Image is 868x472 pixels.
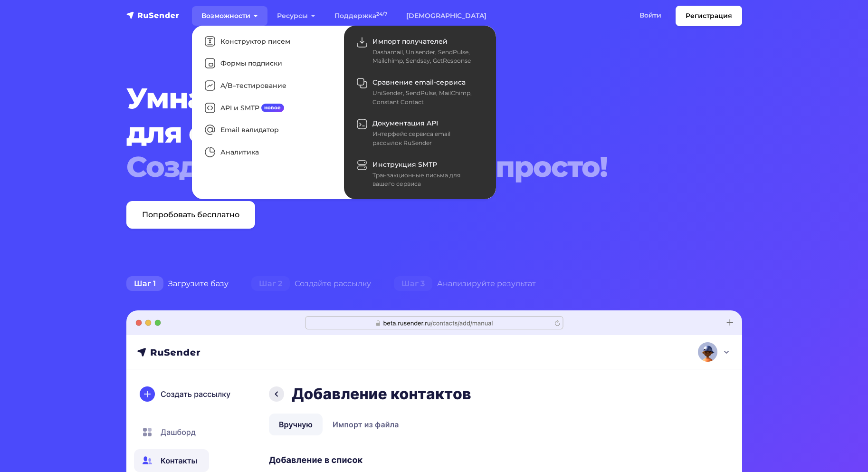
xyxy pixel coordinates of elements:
[372,130,480,147] div: Интерфейс сервиса email рассылок RuSender
[197,119,339,142] a: Email валидатор
[397,6,496,26] a: [DEMOGRAPHIC_DATA]
[372,37,448,46] span: Импорт получателей
[115,274,240,293] div: Загрузите базу
[394,276,432,291] span: Шаг 3
[197,75,339,97] a: A/B–тестирование
[251,276,290,291] span: Шаг 2
[126,81,690,184] h1: Умная система для email рассылок.
[261,104,285,112] span: новое
[372,89,480,106] div: UniSender, SendPulse, MailChimp, Constant Contact
[372,160,437,169] span: Инструкция SMTP
[126,201,255,229] a: Попробовать бесплатно
[192,6,267,26] a: Возможности
[372,119,438,127] span: Документация API
[240,274,382,293] div: Создайте рассылку
[197,30,339,53] a: Конструктор писем
[676,6,742,26] a: Регистрация
[376,11,387,17] sup: 24/7
[382,274,547,293] div: Анализируйте результат
[126,150,690,184] div: Создать рассылку — это просто!
[349,71,491,112] a: Сравнение email-сервиса UniSender, SendPulse, MailChimp, Constant Contact
[349,113,491,154] a: Документация API Интерфейс сервиса email рассылок RuSender
[197,53,339,75] a: Формы подписки
[349,30,491,71] a: Импорт получателей Dashamail, Unisender, SendPulse, Mailchimp, Sendsay, GetResponse
[197,97,339,119] a: API и SMTPновое
[372,171,480,189] div: Транзакционные письма для вашего сервиса
[349,154,491,194] a: Инструкция SMTP Транзакционные письма для вашего сервиса
[126,10,180,20] img: RuSender
[126,276,163,291] span: Шаг 1
[197,141,339,164] a: Аналитика
[325,6,397,26] a: Поддержка24/7
[372,48,480,66] div: Dashamail, Unisender, SendPulse, Mailchimp, Sendsay, GetResponse
[372,78,466,87] span: Сравнение email-сервиса
[267,6,325,26] a: Ресурсы
[630,6,671,25] a: Войти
